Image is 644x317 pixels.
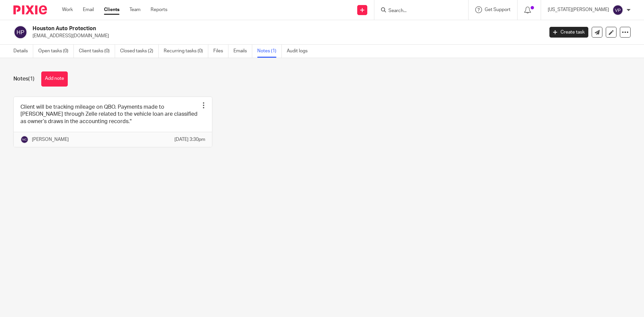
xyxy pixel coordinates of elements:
[151,6,167,13] a: Reports
[20,136,29,144] img: svg%3E
[174,136,205,143] p: [DATE] 3:30pm
[28,76,35,82] span: (1)
[13,5,47,14] img: Pixie
[606,27,616,38] a: Edit client
[120,45,159,58] a: Closed tasks (2)
[257,45,282,58] a: Notes (1)
[548,6,609,13] p: [US_STATE][PERSON_NAME]
[485,7,511,12] span: Get Support
[612,5,623,15] img: svg%3E
[129,6,141,13] a: Team
[164,45,208,58] a: Recurring tasks (0)
[13,75,35,83] h1: Notes
[233,45,252,58] a: Emails
[13,25,28,39] img: svg%3E
[41,71,68,87] button: Add note
[38,45,74,58] a: Open tasks (0)
[79,45,115,58] a: Client tasks (0)
[549,27,588,38] a: Create task
[83,6,94,13] a: Email
[62,6,73,13] a: Work
[592,27,602,38] a: Send new email
[104,6,119,13] a: Clients
[32,136,69,143] p: [PERSON_NAME]
[287,45,313,58] a: Audit logs
[33,33,539,39] p: [EMAIL_ADDRESS][DOMAIN_NAME]
[13,45,33,58] a: Details
[388,8,448,14] input: Search
[213,45,228,58] a: Files
[33,25,438,32] h2: Houston Auto Protection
